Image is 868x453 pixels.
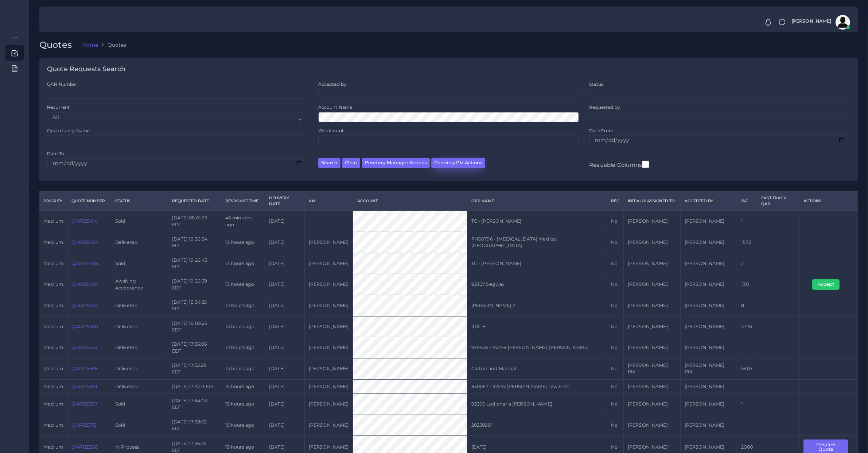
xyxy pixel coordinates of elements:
td: 15 hours ago [221,394,265,415]
td: [PERSON_NAME] [304,415,353,436]
td: 15 hours ago [221,415,265,436]
h4: Quote Requests Search [47,65,125,73]
input: Resizable Columns [642,160,649,169]
th: Quote Number [67,192,111,211]
th: Initially Assigned to [623,192,680,211]
label: Date From [589,127,614,134]
td: No [607,358,623,379]
td: 979906 - 92278 [PERSON_NAME] [PERSON_NAME] [467,337,607,358]
td: 3776 [737,316,757,337]
span: medium [43,422,63,428]
th: Account [353,192,467,211]
label: Date To [47,150,64,157]
span: medium [43,303,63,308]
td: [PERSON_NAME] [304,316,353,337]
label: Requested by [589,104,620,110]
td: [DATE] 19:36:54 EDT [168,232,221,253]
span: medium [43,324,63,329]
td: [DATE] [265,232,304,253]
td: 830067 - 92247 [PERSON_NAME] Law Firm [467,379,607,394]
td: [DATE] 08:01:29 EDT [168,211,221,232]
span: [PERSON_NAME] [791,19,832,24]
td: [PERSON_NAME] [623,394,680,415]
td: [DATE] [265,337,304,358]
td: [PERSON_NAME] [680,211,737,232]
th: REC [607,192,623,211]
td: 8 [737,295,757,316]
td: [PERSON_NAME] [623,295,680,316]
span: medium [43,239,63,245]
td: [DATE] 19:26:45 EDT [168,253,221,274]
th: Delivery Date [265,192,304,211]
td: [PERSON_NAME] [623,232,680,253]
span: medium [43,281,63,287]
th: Requested Date [168,192,221,211]
a: QAR125175 [71,422,96,428]
td: [DATE] 17:56:06 EDT [168,337,221,358]
td: Sold [111,394,168,415]
label: Accepted by [318,81,347,87]
td: 2 [737,253,757,274]
td: 130 [737,274,757,295]
th: AM [304,192,353,211]
td: [PERSON_NAME] [623,211,680,232]
button: Pending PM Actions [431,158,485,168]
td: 46 minutes ago [221,211,265,232]
td: Delivered [111,358,168,379]
th: Accepted by [680,192,737,211]
td: [DATE] [265,295,304,316]
td: [PERSON_NAME] [680,415,737,436]
td: [PERSON_NAME] [680,394,737,415]
a: QAR125397 [71,401,97,407]
td: [PERSON_NAME] 2 [467,295,607,316]
td: [DATE] 18:09:25 EDT [168,316,221,337]
th: Response Time [221,192,265,211]
td: [PERSON_NAME] [304,253,353,274]
label: Account Name [318,104,353,110]
th: WC [737,192,757,211]
button: Search [318,158,340,168]
td: 20250901 [467,415,607,436]
td: [DATE] [265,253,304,274]
td: [DATE] [265,358,304,379]
td: 14 hours ago [221,295,265,316]
th: Opp Name [467,192,607,211]
a: Prepare Quote [803,444,853,449]
td: No [607,274,623,295]
button: Accept [812,279,840,289]
td: P-100796 - [MEDICAL_DATA] Medical [GEOGRAPHIC_DATA] [467,232,607,253]
td: [PERSON_NAME] [680,379,737,394]
td: 1 [737,211,757,232]
td: 14 hours ago [221,358,265,379]
td: [PERSON_NAME] [304,295,353,316]
td: 13 hours ago [221,232,265,253]
td: [PERSON_NAME] [680,274,737,295]
td: 15 hours ago [221,379,265,394]
a: QAR125405 [71,281,98,287]
td: [PERSON_NAME] [304,337,353,358]
td: 92300 Ledionaria [PERSON_NAME] [467,394,607,415]
td: 1572 [737,232,757,253]
td: [PERSON_NAME] [304,274,353,295]
td: [PERSON_NAME] [304,379,353,394]
td: 13 hours ago [221,274,265,295]
td: 1 [737,394,757,415]
td: Delivered [111,379,168,394]
td: TC - [PERSON_NAME] [467,211,607,232]
td: No [607,394,623,415]
label: Opportunity Name [47,127,90,134]
td: [PERSON_NAME] [623,253,680,274]
span: medium [43,261,63,266]
td: No [607,316,623,337]
td: [PERSON_NAME] [680,316,737,337]
a: QAR125414 [71,218,97,224]
td: No [607,232,623,253]
a: Home [82,41,98,49]
td: [PERSON_NAME] PM [680,358,737,379]
th: Actions [799,192,857,211]
td: [DATE] 18:34:25 EDT [168,295,221,316]
td: Sold [111,415,168,436]
a: QAR125406 [71,261,98,266]
td: [DATE] 17:47:11 EDT [168,379,221,394]
a: QAR125396 [71,444,98,450]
